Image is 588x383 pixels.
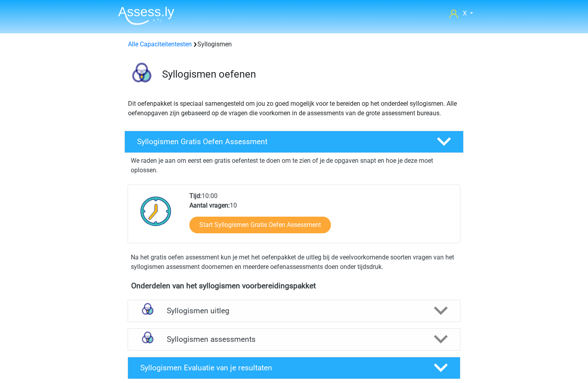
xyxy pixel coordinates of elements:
a: Start Syllogismen Gratis Oefen Assessment [189,217,331,233]
a: Alle Capaciteitentesten [128,40,192,48]
span: X [463,10,467,17]
a: uitleg Syllogismen uitleg [124,300,464,322]
h4: Syllogismen Gratis Oefen Assessment [137,137,424,146]
h4: Syllogismen Evaluatie van je resultaten [140,363,421,372]
div: Na het gratis oefen assessment kun je met het oefenpakket de uitleg bij de veelvoorkomende soorte... [128,253,460,272]
img: Klok [136,191,176,231]
h4: Syllogismen assessments [167,335,421,344]
h3: Syllogismen oefenen [162,68,457,80]
img: syllogismen uitleg [137,301,158,321]
a: assessments Syllogismen assessments [124,328,464,351]
div: 10:00 10 [183,191,460,243]
b: Tijd: [189,192,202,200]
h4: Syllogismen uitleg [167,306,421,315]
b: Aantal vragen: [189,202,230,209]
a: Syllogismen Gratis Oefen Assessment [121,131,467,153]
p: Dit oefenpakket is speciaal samengesteld om jou zo goed mogelijk voor te bereiden op het onderdee... [128,99,460,118]
img: syllogismen [125,59,158,92]
h4: Onderdelen van het syllogismen voorbereidingspakket [131,281,457,290]
a: X [446,9,476,18]
img: Assessly [118,6,174,25]
img: syllogismen assessments [137,329,158,349]
a: Syllogismen Evaluatie van je resultaten [124,357,464,379]
div: Syllogismen [125,40,463,49]
p: We raden je aan om eerst een gratis oefentest te doen om te zien of je de opgaven snapt en hoe je... [131,156,457,175]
